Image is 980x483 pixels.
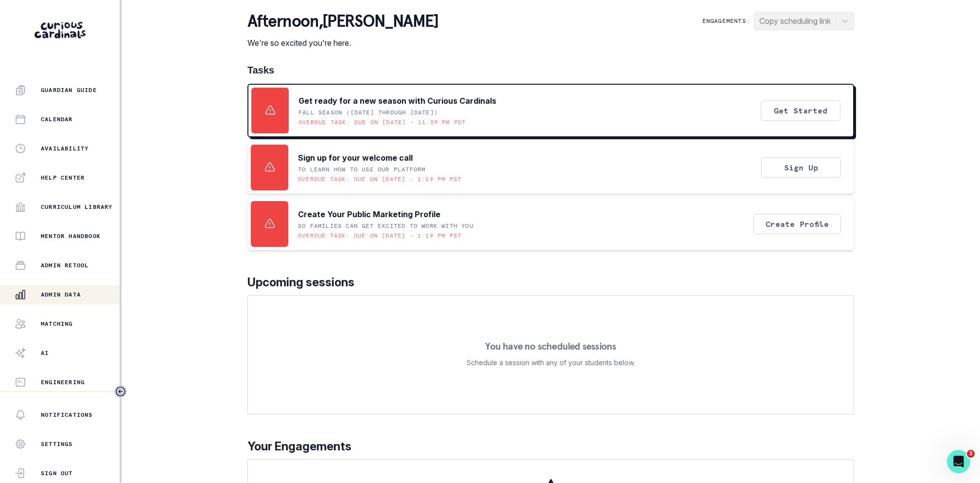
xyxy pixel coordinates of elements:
[298,95,496,107] p: Get ready for a new season with Curious Cardinals
[467,357,635,369] p: Schedule a session with any of your students below.
[485,341,616,351] p: You have no scheduled sessions
[247,438,854,455] p: Your Engagements
[41,174,85,182] p: Help Center
[41,115,73,123] p: Calendar
[702,17,750,25] p: Engagements:
[41,86,97,94] p: Guardian Guide
[35,22,86,38] img: Curious Cardinals Logo
[41,232,101,240] p: Mentor Handbook
[247,274,854,291] p: Upcoming sessions
[947,450,970,473] iframe: Intercom live chat
[298,232,461,240] p: Overdue task: Due on [DATE] • 1:19 PM PST
[753,214,841,234] button: Create Profile
[298,175,461,183] p: Overdue task: Due on [DATE] • 1:19 PM PST
[41,411,93,419] p: Notifications
[247,12,438,31] p: afternoon , [PERSON_NAME]
[41,378,85,386] p: Engineering
[41,469,73,477] p: Sign Out
[298,222,473,230] p: SO FAMILIES CAN GET EXCITED TO WORK WITH YOU
[247,64,854,76] h1: Tasks
[41,203,113,211] p: Curriculum Library
[41,145,88,152] p: Availability
[967,450,975,458] span: 3
[41,291,81,298] p: Admin Data
[41,440,73,448] p: Settings
[298,208,440,220] p: Create Your Public Marketing Profile
[41,320,73,328] p: Matching
[298,118,466,126] p: Overdue task: Due on [DATE] • 11:59 PM PDT
[298,152,413,164] p: Sign up for your welcome call
[298,109,438,116] p: Fall Season ([DATE] through [DATE])
[114,385,127,398] button: Toggle sidebar
[761,157,841,178] button: Sign Up
[298,166,425,173] p: To learn how to use our platform
[41,349,49,357] p: AI
[761,100,840,121] button: Get Started
[41,261,88,269] p: Admin Retool
[247,37,438,49] p: We're so excited you're here.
